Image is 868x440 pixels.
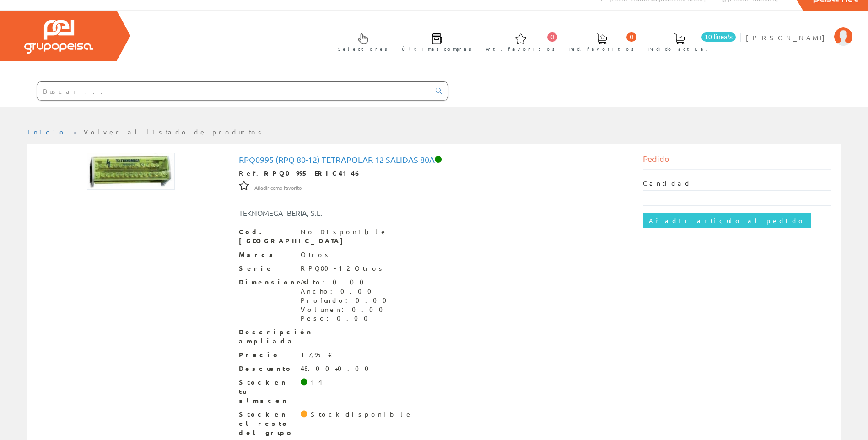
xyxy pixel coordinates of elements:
[301,278,392,287] div: Alto: 0.00
[643,153,831,170] div: Pedido
[329,26,392,57] a: Selectores
[301,250,331,259] div: Otros
[746,33,830,42] span: [PERSON_NAME]
[239,327,294,346] span: Descripción ampliada
[648,44,711,54] span: Pedido actual
[301,264,385,273] div: RPQ80-12 Otros
[239,378,294,405] span: Stock en tu almacen
[239,250,294,259] span: Marca
[239,364,294,373] span: Descuento
[84,128,264,136] a: Volver al listado de productos
[264,169,361,177] strong: RPQ0995 ERIC4146
[486,44,555,54] span: Art. favoritos
[301,296,392,305] div: Profundo: 0.00
[311,410,413,419] div: Stock disponible
[311,378,322,387] div: 14
[301,350,333,360] div: 17,95 €
[239,264,294,273] span: Serie
[27,128,66,136] a: Inicio
[643,213,811,228] input: Añadir artículo al pedido
[254,183,302,191] a: Añadir como favorito
[254,184,302,192] span: Añadir como favorito
[402,44,472,54] span: Últimas compras
[301,364,374,373] div: 48.00+0.00
[239,350,294,360] span: Precio
[24,20,93,54] img: Grupo Peisa
[239,227,294,246] span: Cod. [GEOGRAPHIC_DATA]
[746,26,852,34] a: [PERSON_NAME]
[547,32,557,42] span: 0
[569,44,634,54] span: Ped. favoritos
[301,227,388,236] div: No Disponible
[239,278,294,287] span: Dimensiones
[239,410,294,437] span: Stock en el resto del grupo
[301,305,392,314] div: Volumen: 0.00
[643,179,691,188] label: Cantidad
[239,169,630,178] div: Ref.
[232,208,468,218] div: TEKNOMEGA IBERIA, S.L.
[626,32,636,42] span: 0
[338,44,388,54] span: Selectores
[37,82,430,100] input: Buscar ...
[301,314,392,323] div: Peso: 0.00
[701,32,736,42] span: 10 línea/s
[393,26,476,57] a: Últimas compras
[87,153,175,190] img: Foto artículo Rpq0995 (rpq 80-12) Tetrapolar 12 Salidas 80a (192x80.64)
[301,287,392,296] div: Ancho: 0.00
[239,155,630,164] h1: Rpq0995 (rpq 80-12) Tetrapolar 12 Salidas 80a
[639,26,738,57] a: 10 línea/s Pedido actual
